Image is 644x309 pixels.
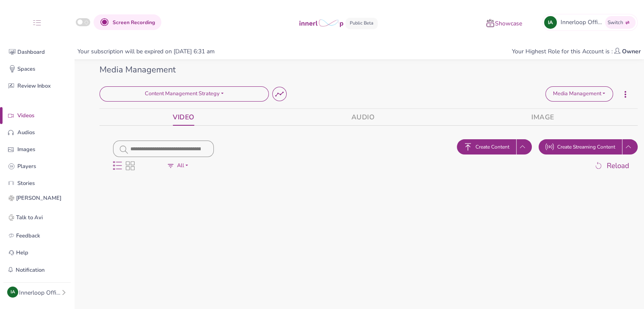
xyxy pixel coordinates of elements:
[16,213,43,222] p: Talk to Avi
[17,179,70,188] p: Stories
[561,18,603,27] span: Innerloop Official
[7,265,45,276] button: Notification
[608,19,623,26] span: Switch
[607,160,629,171] span: Reload
[495,19,522,28] p: Showcase
[142,159,214,173] button: All
[545,143,554,151] img: streaming
[457,139,516,154] button: streamingCreate Content
[100,63,638,76] div: Media Management
[16,248,28,257] p: Help
[94,14,161,30] button: Screen Recording
[7,286,67,298] button: IAInnerloop Official Account
[17,48,70,57] p: Dashboard
[7,211,67,224] a: Talk to Avi
[622,47,641,55] b: Owner
[100,86,269,102] button: Content Management Strategy
[557,143,615,151] span: Create Streaming Content
[17,82,70,91] p: Review Inbox
[16,232,40,240] p: Feedback
[531,109,554,126] a: IMAGE
[475,143,509,151] span: Create Content
[585,156,638,175] button: Reload
[17,128,70,137] p: Audios
[17,162,70,171] p: Players
[177,162,184,169] span: All
[464,143,472,151] img: streaming
[7,192,67,204] a: [PERSON_NAME]
[539,139,622,154] button: streamingCreate Streaming Content
[7,231,67,241] a: Feedback
[605,16,636,29] button: Switch
[7,248,67,258] a: Help
[7,287,18,298] div: IA
[16,194,61,203] p: [PERSON_NAME]
[351,109,375,126] a: AUDIO
[74,47,218,56] div: Your subscription will be expired on [DATE] 6:31 am
[544,16,557,29] div: IA
[173,109,194,126] a: VIDEO
[16,266,44,275] p: Notification
[17,65,70,74] p: Spaces
[486,19,495,27] img: showcase icon
[19,288,61,297] div: Innerloop Official Account
[17,145,70,154] p: Images
[509,47,644,56] div: Your Highest Role for this Account is :
[545,86,613,102] button: Media Management
[17,111,70,120] p: Videos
